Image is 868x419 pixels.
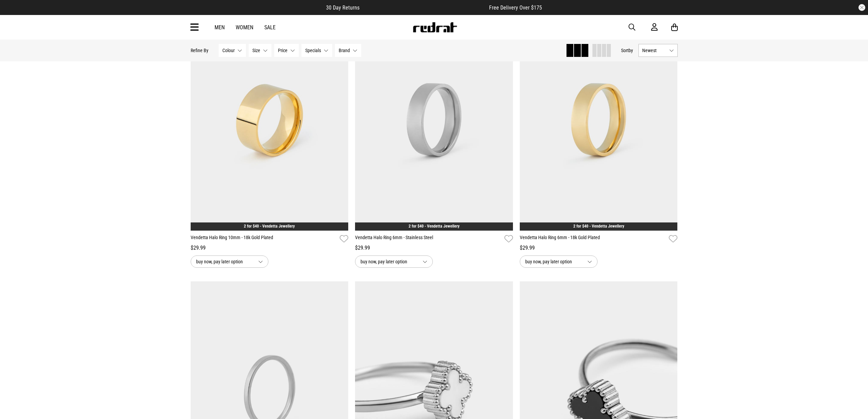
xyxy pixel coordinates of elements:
div: $29.99 [191,244,349,252]
div: $29.99 [520,244,678,252]
span: Specials [305,48,321,53]
button: Size [249,44,271,57]
span: Colour [222,48,235,53]
button: buy now, pay later option [355,255,433,268]
button: Price [274,44,299,57]
span: Size [252,48,260,53]
span: buy now, pay later option [361,258,417,266]
div: $29.99 [355,244,513,252]
span: Brand [339,48,350,53]
span: Newest [642,48,666,53]
img: Redrat logo [412,22,457,32]
button: buy now, pay later option [520,255,598,268]
a: 2 for $40 - Vendetta Jewellery [244,224,295,229]
span: 30 Day Returns [326,4,359,11]
button: buy now, pay later option [191,255,268,268]
button: Open LiveChat chat widget [5,3,26,23]
button: Newest [638,44,678,57]
span: buy now, pay later option [525,258,582,266]
a: Vendetta Halo Ring 6mm - 18k Gold Plated [520,234,666,244]
span: Price [278,48,288,53]
span: Free Delivery Over $175 [489,4,542,11]
span: buy now, pay later option [196,258,253,266]
button: Sortby [621,46,633,55]
button: Brand [335,44,361,57]
span: by [629,48,633,53]
a: Vendetta Halo Ring 6mm - Stainless Steel [355,234,502,244]
button: Specials [301,44,332,57]
button: Colour [219,44,246,57]
img: Vendetta Halo Ring 10mm - 18k Gold Plated in Gold [191,10,349,231]
a: Women [236,24,253,31]
a: 2 for $40 - Vendetta Jewellery [573,224,624,229]
img: Vendetta Halo Ring 6mm - Stainless Steel in Silver [355,10,513,231]
a: Men [215,24,225,31]
iframe: Customer reviews powered by Trustpilot [373,4,475,11]
img: Vendetta Halo Ring 6mm - 18k Gold Plated in Gold [520,10,678,231]
a: 2 for $40 - Vendetta Jewellery [409,224,459,229]
a: Vendetta Halo Ring 10mm - 18k Gold Plated [191,234,337,244]
a: Sale [264,24,276,31]
p: Refine By [191,48,208,53]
